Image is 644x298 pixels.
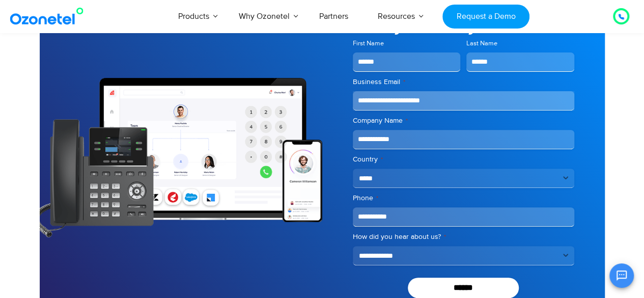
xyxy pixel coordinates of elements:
label: How did you hear about us? [353,232,574,242]
label: First Name [353,39,461,48]
label: Country [353,154,574,165]
button: Open chat [609,263,634,288]
label: Last Name [466,39,574,48]
label: Phone [353,193,574,203]
label: Company Name [353,116,574,126]
label: Business Email [353,77,574,87]
a: Request a Demo [442,5,529,29]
